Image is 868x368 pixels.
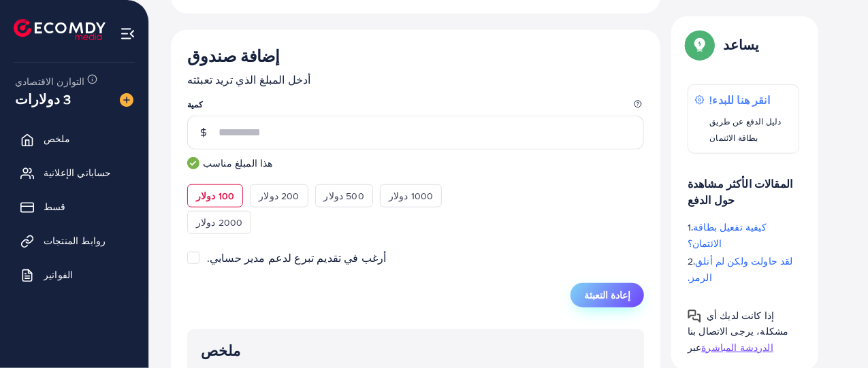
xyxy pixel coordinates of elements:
[723,35,760,54] font: يساعد
[10,159,138,186] a: حساباتي الإعلانية
[14,19,106,40] img: الشعار
[187,72,310,87] font: أدخل المبلغ الذي تريد تعبئته
[44,200,65,214] font: قسط
[10,261,138,288] a: الفواتير
[688,310,701,323] img: دليل النوافذ المنبثقة
[10,125,138,152] a: ملخص
[701,340,773,354] font: الدردشة المباشرة
[324,189,364,203] font: 500 دولار
[688,220,767,250] font: كيفية تفعيل بطاقة الائتمان؟
[688,309,789,354] font: إذا كانت لديك أي مشكلة، يرجى الاتصال بنا عبر
[688,254,695,268] font: 2.
[810,307,858,358] iframe: محادثة
[688,220,693,234] font: 1.
[120,26,135,41] img: قائمة طعام
[203,156,273,169] font: هذا المبلغ مناسب
[10,193,138,220] a: قسط
[120,93,133,107] img: صورة
[584,288,630,302] font: إعادة التعبئة
[570,283,644,307] button: إعادة التعبئة
[389,189,433,203] font: 1000 دولار
[44,268,73,282] font: الفواتير
[710,93,770,107] font: انقر هنا للبدء!
[15,89,71,109] font: 3 دولارات
[688,176,792,207] font: المقالات الأكثر مشاهدة حول الدفع
[259,189,299,203] font: 200 دولار
[44,166,112,180] font: حساباتي الإعلانية
[187,44,280,67] font: إضافة صندوق
[688,33,712,57] img: دليل النوافذ المنبثقة
[201,341,241,361] font: ملخص
[187,157,199,169] img: مرشد
[688,254,793,284] font: لقد حاولت ولكن لم أتلق الرمز.
[44,132,71,146] font: ملخص
[187,99,204,110] font: كمية
[44,234,106,248] font: روابط المنتجات
[10,227,138,254] a: روابط المنتجات
[207,250,387,265] font: أرغب في تقديم تبرع لدعم مدير حسابي.
[196,189,234,203] font: 100 دولار
[710,116,782,144] font: دليل الدفع عن طريق بطاقة الائتمان
[15,75,85,88] font: التوازن الاقتصادي
[196,216,242,229] font: 2000 دولار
